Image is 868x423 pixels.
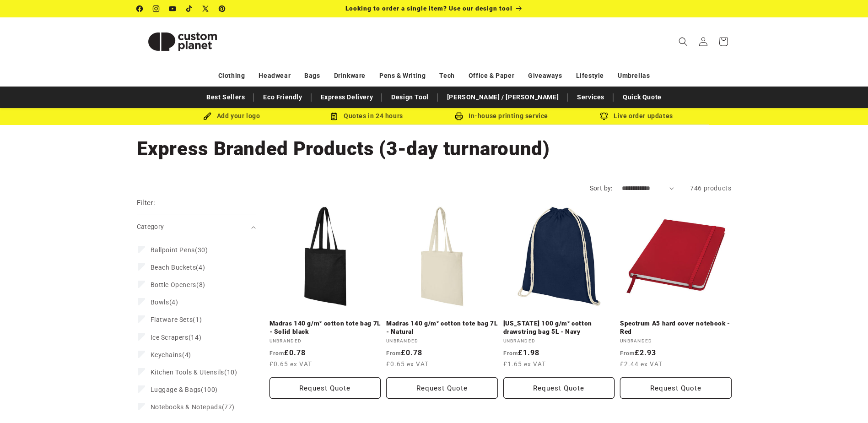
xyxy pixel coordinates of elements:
[316,89,378,105] a: Express Delivery
[618,68,650,84] a: Umbrellas
[203,112,211,120] img: Brush Icon
[503,320,615,336] a: [US_STATE] 100 g/m² cotton drawstring bag 5L - Navy
[590,184,613,192] label: Sort by:
[469,68,514,84] a: Office & Paper
[151,316,193,323] span: Flatware Sets
[600,112,608,120] img: Order updates
[576,68,604,84] a: Lifestyle
[151,263,205,271] span: (4)
[618,89,666,105] a: Quick Quote
[569,110,704,122] div: Live order updates
[151,298,169,306] span: Bowls
[690,184,731,192] span: 746 products
[386,320,498,336] a: Madras 140 g/m² cotton tote bag 7L - Natural
[151,315,202,324] span: (1)
[137,136,732,161] h1: Express Branded Products (3-day turnaround)
[164,110,299,122] div: Add your logo
[151,298,178,306] span: (4)
[270,320,381,336] a: Madras 140 g/m² cotton tote bag 7L - Solid black
[151,281,196,288] span: Bottle Openers
[151,403,222,411] span: Notebooks & Notepads
[151,386,201,393] span: Luggage & Bags
[442,89,563,105] a: [PERSON_NAME] / [PERSON_NAME]
[503,377,615,399] button: Request Quote
[151,281,205,289] span: (8)
[334,68,366,84] a: Drinkware
[151,368,237,376] span: (10)
[439,68,454,84] a: Tech
[218,68,245,84] a: Clothing
[345,5,512,12] span: Looking to order a single item? Use our design tool
[151,369,224,376] span: Kitchen Tools & Utensils
[434,110,569,122] div: In-house printing service
[620,377,732,399] button: Request Quote
[151,351,191,359] span: (4)
[137,223,164,230] span: Category
[151,385,218,394] span: (100)
[151,246,195,254] span: Ballpoint Pens
[151,403,235,411] span: (77)
[330,112,338,120] img: Order Updates Icon
[202,89,249,105] a: Best Sellers
[387,89,433,105] a: Design Tool
[151,246,208,254] span: (30)
[151,264,196,271] span: Beach Buckets
[259,89,307,105] a: Eco Friendly
[151,333,202,342] span: (14)
[572,89,609,105] a: Services
[151,334,189,341] span: Ice Scrapers
[270,377,381,399] button: Request Quote
[137,21,228,62] img: Custom Planet
[455,112,463,120] img: In-house printing
[304,68,320,84] a: Bags
[133,17,232,65] a: Custom Planet
[137,198,156,208] h2: Filter:
[259,68,291,84] a: Headwear
[151,351,182,358] span: Keychains
[620,320,732,336] a: Spectrum A5 hard cover notebook - Red
[386,377,498,399] button: Request Quote
[299,110,434,122] div: Quotes in 24 hours
[673,32,693,52] summary: Search
[379,68,426,84] a: Pens & Writing
[137,215,256,239] summary: Category (0 selected)
[528,68,562,84] a: Giveaways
